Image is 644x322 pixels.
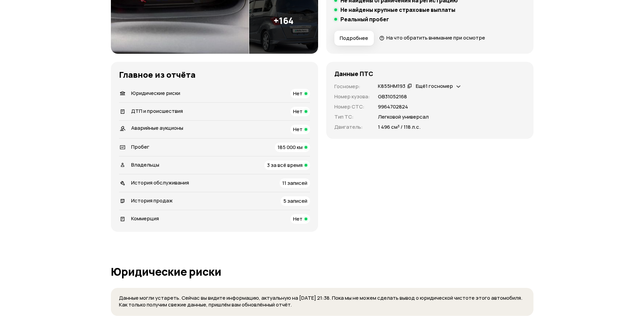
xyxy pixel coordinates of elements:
p: 9964702824 [378,103,408,110]
span: 11 записей [282,179,307,187]
p: Легковой универсал [378,113,429,121]
a: На что обратить внимание при осмотре [379,34,485,41]
span: Подробнее [340,35,368,42]
span: 185 000 км [278,144,303,151]
span: История обслуживания [131,179,189,186]
span: Аварийные аукционы [131,124,183,131]
div: К855НМ193 [378,83,405,90]
p: Тип ТС : [334,113,370,121]
button: Подробнее [334,31,374,46]
h4: Данные ПТС [334,70,373,77]
p: Госномер : [334,83,370,90]
p: Данные могли устареть. Сейчас вы видите информацию, актуальную на [DATE] 21:38. Пока мы не можем ... [119,295,525,308]
p: GB31052168 [378,93,407,100]
p: Двигатель : [334,123,370,131]
span: 5 записей [283,197,307,204]
span: Коммерция [131,215,159,222]
span: Нет [293,108,303,115]
span: Нет [293,215,303,222]
span: Нет [293,90,303,97]
h3: Главное из отчёта [119,70,310,79]
h5: Реальный пробег [340,16,389,23]
span: На что обратить внимание при осмотре [386,34,485,41]
p: 1 496 см³ / 118 л.с. [378,123,421,131]
p: Номер СТС : [334,103,370,110]
span: История продаж [131,197,173,204]
span: Нет [293,126,303,133]
span: Ещё 1 госномер [416,82,453,90]
span: 3 за всё время [267,162,303,169]
span: Пробег [131,143,149,150]
span: Владельцы [131,161,159,168]
span: Юридические риски [131,90,180,97]
h1: Юридические риски [111,266,533,278]
p: Номер кузова : [334,93,370,100]
h5: Не найдены крупные страховые выплаты [340,6,455,13]
span: ДТП и происшествия [131,107,183,115]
